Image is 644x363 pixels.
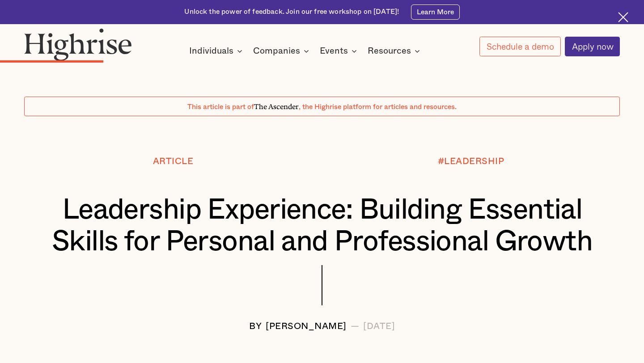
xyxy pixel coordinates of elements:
div: Events [320,46,348,56]
img: Highrise logo [24,28,132,61]
span: , the Highrise platform for articles and resources. [299,103,457,110]
div: BY [249,321,262,331]
span: This article is part of [187,103,254,110]
span: The Ascender [254,101,299,110]
div: [PERSON_NAME] [266,321,347,331]
h1: Leadership Experience: Building Essential Skills for Personal and Professional Growth [49,194,595,257]
img: Cross icon [618,12,628,22]
div: [DATE] [363,321,395,331]
div: Companies [253,46,300,56]
div: Unlock the power of feedback. Join our free workshop on [DATE]! [184,7,399,17]
div: Resources [368,46,411,56]
a: Apply now [565,37,620,56]
div: Individuals [189,46,245,56]
a: Learn More [411,4,459,20]
div: #LEADERSHIP [438,156,504,166]
a: Schedule a demo [479,37,560,56]
div: — [351,321,360,331]
div: Companies [253,46,312,56]
div: Events [320,46,360,56]
div: Resources [368,46,423,56]
div: Article [153,156,194,166]
div: Individuals [189,46,233,56]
